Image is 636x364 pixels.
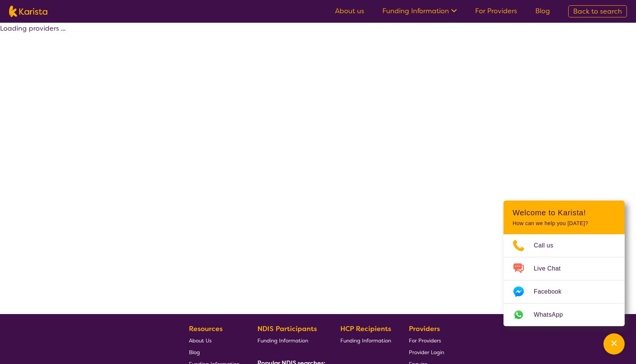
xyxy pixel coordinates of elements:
[9,6,47,17] img: Karista logo
[189,324,223,333] b: Resources
[534,240,563,251] span: Call us
[513,220,616,227] p: How can we help you [DATE]?
[409,337,441,344] span: For Providers
[513,208,616,217] h2: Welcome to Karista!
[503,201,625,326] div: Channel Menu
[409,334,444,346] a: For Providers
[535,6,550,16] a: Blog
[603,333,625,355] button: Channel Menu
[257,334,323,346] a: Funding Information
[573,7,622,16] span: Back to search
[257,337,308,344] span: Funding Information
[534,286,571,297] span: Facebook
[340,334,391,346] a: Funding Information
[409,346,444,358] a: Provider Login
[503,234,625,326] ul: Choose channel
[409,324,440,333] b: Providers
[257,324,317,333] b: NDIS Participants
[189,334,240,346] a: About Us
[340,324,391,333] b: HCP Recipients
[475,6,517,16] a: For Providers
[534,263,570,274] span: Live Chat
[534,309,572,320] span: WhatsApp
[568,5,627,17] a: Back to search
[189,337,212,344] span: About Us
[409,349,444,356] span: Provider Login
[189,346,240,358] a: Blog
[503,303,625,326] a: Web link opens in a new tab.
[189,349,200,356] span: Blog
[340,337,391,344] span: Funding Information
[382,6,457,16] a: Funding Information
[335,6,364,16] a: About us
